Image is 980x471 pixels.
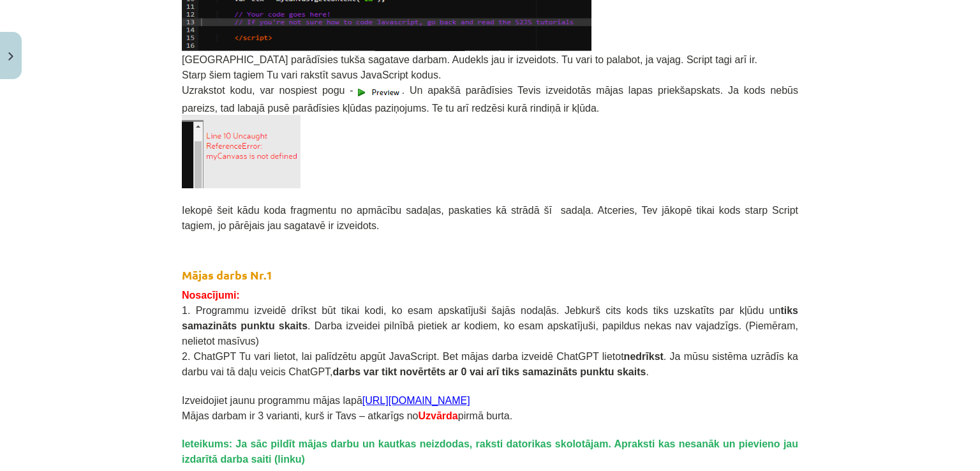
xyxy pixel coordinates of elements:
[182,305,798,347] span: 1. Programmu izveidē drīkst būt tikai kodi, ko esam apskatījuši šajās nodaļās. Jebkurš cits kods ...
[182,438,798,465] span: Ieteikums: Ja sāc pildīt mājas darbu un kautkas neizdodas, raksti datorikas skolotājam. Apraksti ...
[182,54,757,65] span: [GEOGRAPHIC_DATA] parādīsies tukša sagatave darbam. Audekls jau ir izveidots. Tu vari to palabot,...
[182,205,798,231] span: Iekopē šeit kādu koda fragmentu no apmācību sadaļas, paskaties kā strādā šī sadaļa. Atceries, Tev...
[624,351,664,362] b: nedrīkst
[419,410,458,421] span: Uzvārda
[182,410,512,421] span: Mājas darbam ir 3 varianti, kurš ir Tavs – atkarīgs no pirmā burta.
[362,395,470,406] a: [URL][DOMAIN_NAME]
[182,395,470,406] span: Izveidojiet jaunu programmu mājas lapā
[182,85,798,114] span: Uzrakstot kodu, var nospiest pogu - . Un apakšā parādīsies Tevis izveidotās mājas lapas priekšaps...
[182,70,441,80] span: Starp šiem tagiem Tu vari rakstīt savus JavaScript kodus.
[182,290,240,301] span: Nosacījumi:
[182,115,301,188] img: Attēls, kurā ir teksts, fonts, dizains, viedtālrunis Apraksts ģenerēts automātiski
[182,351,798,377] span: 2. ChatGPT Tu vari lietot, lai palīdzētu apgūt JavaScript. Bet mājas darba izveidē ChatGPT lietot...
[333,366,646,377] b: darbs var tikt novērtēts ar 0 vai arī tiks samazināts punktu skaits
[182,267,272,282] strong: Mājas darbs Nr.1
[8,52,13,61] img: icon-close-lesson-0947bae3869378f0d4975bcd49f059093ad1ed9edebbc8119c70593378902aed.svg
